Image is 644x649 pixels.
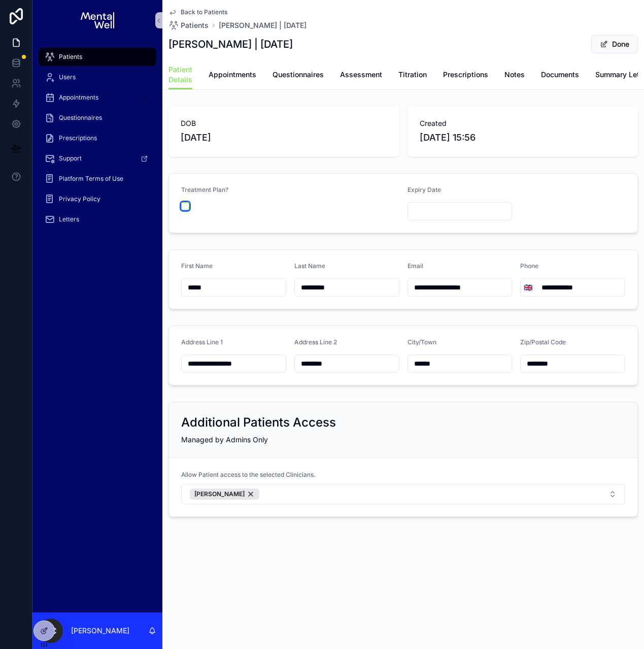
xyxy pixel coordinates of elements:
a: Appointments [39,88,156,107]
span: [DATE] 15:56 [420,131,626,145]
span: Documents [541,70,579,80]
a: [PERSON_NAME] | [DATE] [219,20,307,30]
span: Users [59,73,76,81]
a: Notes [504,66,525,86]
span: Address Line 2 [294,338,337,346]
span: Email [408,262,423,270]
span: Privacy Policy [59,195,100,203]
span: Last Name [294,262,325,270]
span: Prescriptions [443,70,488,80]
a: Titration [398,66,427,86]
a: Platform Terms of Use [39,170,156,188]
span: Questionnaires [59,114,102,122]
a: Questionnaires [273,66,324,86]
span: DOB [181,118,387,128]
a: Documents [541,66,579,86]
h1: [PERSON_NAME] | [DATE] [168,37,293,51]
p: [PERSON_NAME] [71,626,129,636]
div: scrollable content [32,41,162,242]
span: Patients [59,53,82,61]
span: Patient Details [168,64,192,85]
img: App logo [81,12,114,28]
a: Letters [39,210,156,229]
h2: Additional Patients Access [181,414,336,431]
span: Appointments [59,93,98,102]
span: Titration [398,70,427,80]
span: Expiry Date [408,186,441,193]
a: Questionnaires [39,109,156,127]
a: Prescriptions [39,129,156,147]
span: Letters [59,215,79,223]
a: Assessment [340,66,382,86]
a: Back to Patients [168,8,227,16]
span: Created [420,118,626,128]
button: Select Button [521,278,535,297]
span: Treatment Plan? [181,186,228,193]
span: Patients [181,20,209,30]
span: Assessment [340,70,382,80]
a: Privacy Policy [39,190,156,208]
span: Phone [520,262,538,270]
button: Done [591,35,638,53]
a: Users [39,68,156,86]
span: Notes [504,70,525,80]
span: Allow Patient access to the selected Clinicians. [181,471,315,479]
span: City/Town [408,338,436,346]
a: Prescriptions [443,66,488,86]
span: Platform Terms of Use [59,175,123,183]
span: [DATE] [181,131,387,145]
a: Support [39,149,156,168]
span: 🇬🇧 [524,282,532,293]
a: Patients [168,20,209,30]
button: Unselect 191 [190,489,259,500]
span: First Name [181,262,213,270]
a: Appointments [209,66,256,86]
span: Questionnaires [273,70,324,80]
span: Support [59,154,82,163]
a: Patients [39,48,156,66]
a: Patient Details [168,60,192,90]
span: Address Line 1 [181,338,223,346]
span: Appointments [209,70,256,80]
span: Prescriptions [59,134,97,142]
span: Managed by Admins Only [181,435,268,444]
span: Back to Patients [181,8,227,16]
button: Select Button [181,484,625,504]
span: Zip/Postal Code [520,338,566,346]
span: [PERSON_NAME] [194,490,245,498]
